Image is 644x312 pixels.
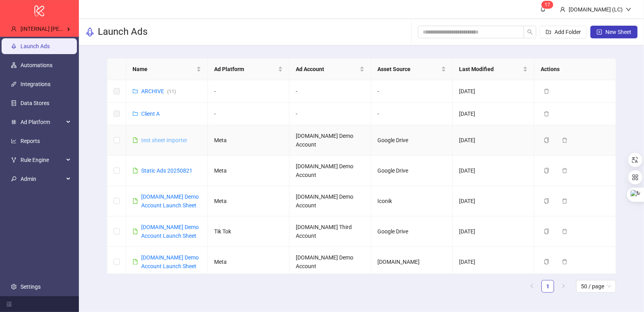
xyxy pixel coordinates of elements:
span: copy [544,137,549,143]
span: 7 [547,2,550,8]
span: delete [544,111,549,117]
span: Ad Platform [21,114,64,130]
a: test sheet importer [141,137,187,143]
span: Ad Account [296,65,358,73]
span: plus-square [597,29,602,35]
span: copy [544,229,549,234]
span: 1 [545,2,547,8]
span: folder [133,88,138,94]
span: delete [562,229,567,234]
span: delete [562,137,567,143]
a: [DOMAIN_NAME] Demo Account Launch Sheet [141,194,199,209]
span: left [530,284,534,288]
td: - [208,80,289,103]
span: delete [562,168,567,173]
span: Ad Platform [214,65,276,73]
span: Admin [21,171,64,187]
button: right [557,280,570,293]
a: Launch Ads [21,43,50,49]
span: New Sheet [605,29,631,35]
li: 1 [541,280,554,293]
span: fork [11,157,17,163]
span: user [560,7,566,12]
th: Asset Source [371,58,453,80]
span: search [527,29,533,35]
td: Meta [208,247,289,277]
h3: Launch Ads [98,26,147,38]
td: [DATE] [453,186,534,216]
button: Add Folder [539,26,587,38]
a: Client A [141,111,160,117]
a: [DOMAIN_NAME] Demo Account Launch Sheet [141,254,199,269]
td: [DOMAIN_NAME] Demo Account [289,156,371,186]
li: Next Page [557,280,570,293]
span: folder-add [546,29,551,35]
span: delete [544,88,549,94]
span: folder [133,111,138,117]
td: - [289,103,371,125]
a: 1 [542,280,554,292]
td: [DOMAIN_NAME] Demo Account [289,247,371,277]
span: file [133,229,138,234]
a: Automations [21,62,52,68]
a: Data Stores [21,100,49,106]
td: [DOMAIN_NAME] Third Account [289,216,371,247]
td: - [289,80,371,103]
td: [DATE] [453,247,534,277]
span: rocket [85,27,95,37]
td: [DATE] [453,156,534,186]
td: [DATE] [453,216,534,247]
td: Meta [208,125,289,156]
button: New Sheet [590,26,638,38]
span: number [11,119,17,125]
li: Previous Page [526,280,538,293]
a: Static Ads 20250821 [141,167,192,174]
div: [DOMAIN_NAME] (LC) [566,5,626,14]
a: [DOMAIN_NAME] Demo Account Launch Sheet [141,224,199,239]
td: - [371,80,453,103]
div: Page Size [576,280,616,293]
span: key [11,176,17,182]
span: Rule Engine [21,152,64,168]
span: delete [562,259,567,265]
th: Actions [534,58,616,80]
span: delete [562,198,567,204]
a: ARCHIVE(11) [141,88,176,94]
span: file [133,198,138,204]
a: Integrations [21,81,50,87]
span: Add Folder [554,29,581,35]
span: 50 / page [581,280,611,292]
span: copy [544,259,549,265]
span: user [11,26,17,32]
span: copy [544,168,549,173]
a: Reports [21,138,40,144]
th: Ad Account [289,58,371,80]
span: [INTERNAL] [PERSON_NAME] Kitchn [21,26,110,32]
span: Last Modified [459,65,521,73]
span: ( 11 ) [167,89,176,94]
th: Name [126,58,208,80]
td: - [208,103,289,125]
td: Google Drive [371,125,453,156]
td: Iconik [371,186,453,216]
td: Meta [208,186,289,216]
span: file [133,137,138,143]
span: copy [544,198,549,204]
sup: 17 [541,1,553,9]
td: [DOMAIN_NAME] [371,247,453,277]
span: file [133,259,138,265]
td: - [371,103,453,125]
td: [DATE] [453,125,534,156]
span: bell [540,6,546,12]
td: Google Drive [371,216,453,247]
a: Settings [21,284,41,290]
td: [DATE] [453,80,534,103]
th: Last Modified [453,58,534,80]
td: [DATE] [453,103,534,125]
td: Google Drive [371,156,453,186]
button: left [526,280,538,293]
span: menu-fold [6,301,12,307]
span: Name [133,65,195,73]
span: Asset Source [377,65,440,73]
td: Meta [208,156,289,186]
